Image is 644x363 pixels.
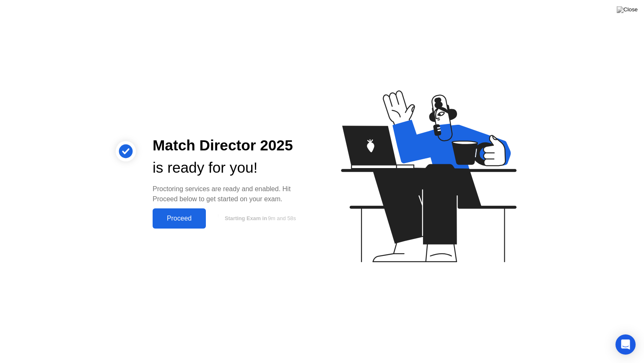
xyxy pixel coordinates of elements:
[210,210,309,226] button: Starting Exam in9m and 58s
[153,184,309,204] div: Proctoring services are ready and enabled. Hit Proceed below to get started on your exam.
[153,208,206,229] button: Proceed
[268,215,296,221] span: 9m and 58s
[155,215,203,222] div: Proceed
[615,334,636,355] div: Open Intercom Messenger
[153,157,309,179] div: is ready for you!
[617,6,638,13] img: Close
[153,134,309,157] div: Match Director 2025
